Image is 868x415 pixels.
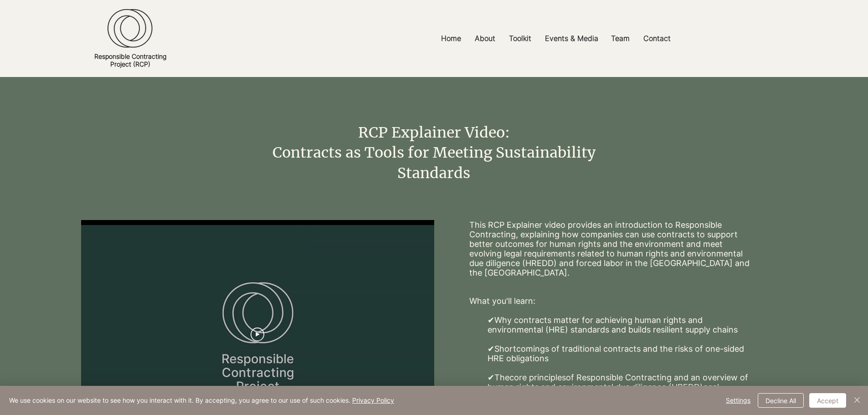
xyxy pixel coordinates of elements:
p: Team [606,28,634,49]
button: Close [852,393,863,408]
p: Events & Media [540,28,603,49]
p: This RCP Explainer video provides an introduction to Responsible Contracting, explaining how comp... [469,220,752,277]
p: Why contracts matter for achieving human rights and environmental (HRE) standards and builds resi... [488,315,752,344]
a: About [468,28,502,49]
a: Events & Media [538,28,604,49]
a: ✔ [488,315,494,325]
nav: Site [324,28,787,49]
a: Contact [637,28,678,49]
button: Decline All [758,393,804,408]
a: ✔ [488,344,494,354]
a: Responsible ContractingProject (RCP) [94,52,166,68]
p: Contact [639,28,675,49]
p: What you'll learn: [469,296,752,306]
a: Home [434,28,468,49]
p: Home [437,28,466,49]
a: ✔ [488,373,494,382]
h6: RCP Explainer Video: Contracts as Tools for Meeting Sustainability Standards [240,123,627,184]
a: Team [604,28,637,49]
p: About [470,28,500,49]
a: core principles [509,373,566,382]
button: Play video [251,328,264,341]
img: Close [852,395,863,405]
a: Privacy Policy [352,396,394,404]
p: Toolkit [504,28,536,49]
p: Shortcomings of traditional contracts and the risks of one-sided HRE obligations The of Responsib... [488,344,752,411]
button: Accept [809,393,846,408]
span: Settings [726,394,750,407]
span: We use cookies on our website to see how you interact with it. By accepting, you agree to our use... [9,396,394,405]
a: Toolkit [502,28,538,49]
